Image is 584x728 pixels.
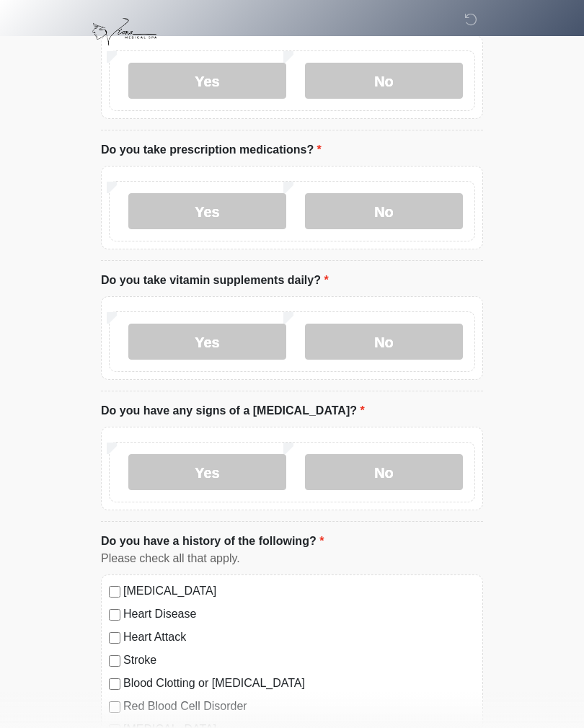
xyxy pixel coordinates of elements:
label: Red Blood Cell Disorder [123,698,475,715]
input: Heart Disease [109,609,120,621]
label: Heart Attack [123,629,475,646]
label: Yes [128,193,286,229]
input: Stroke [109,655,120,667]
label: Do you have any signs of a [MEDICAL_DATA]? [101,402,365,420]
input: [MEDICAL_DATA] [109,586,120,598]
label: Do you take vitamin supplements daily? [101,272,329,289]
label: Heart Disease [123,605,475,623]
label: Blood Clotting or [MEDICAL_DATA] [123,675,475,692]
label: Do you take prescription medications? [101,141,322,159]
label: Stroke [123,652,475,669]
label: No [305,193,463,229]
label: No [305,63,463,99]
input: Heart Attack [109,632,120,644]
div: Please check all that apply. [101,550,483,567]
label: Yes [128,63,286,99]
input: Blood Clotting or [MEDICAL_DATA] [109,678,120,690]
label: [MEDICAL_DATA] [123,582,475,600]
label: No [305,324,463,360]
label: Do you have a history of the following? [101,533,324,550]
img: Viona Medical Spa Logo [87,11,162,53]
label: Yes [128,454,286,490]
input: Red Blood Cell Disorder [109,701,120,713]
label: No [305,454,463,490]
label: Yes [128,324,286,360]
